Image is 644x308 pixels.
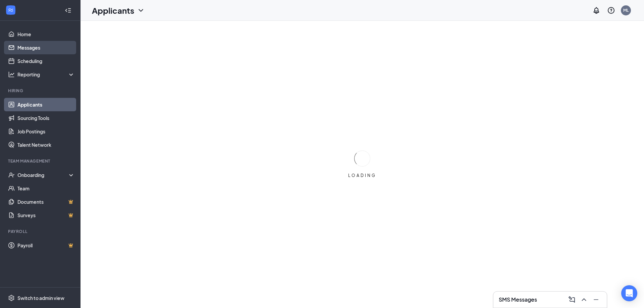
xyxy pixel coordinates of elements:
[17,41,75,54] a: Messages
[8,88,73,94] div: Hiring
[579,294,589,305] button: ChevronUp
[607,6,615,14] svg: QuestionInfo
[568,296,576,304] svg: ComposeMessage
[345,173,379,178] div: LOADING
[592,6,600,14] svg: Notifications
[17,295,64,301] div: Switch to admin view
[17,125,75,138] a: Job Postings
[17,138,75,151] a: Talent Network
[567,294,577,305] button: ComposeMessage
[17,172,69,178] div: Onboarding
[17,239,75,252] a: PayrollCrown
[17,208,75,222] a: SurveysCrown
[8,229,73,234] div: Payroll
[17,98,75,111] a: Applicants
[17,182,75,195] a: Team
[592,296,600,304] svg: Minimize
[17,195,75,208] a: DocumentsCrown
[580,296,588,304] svg: ChevronUp
[8,295,15,301] svg: Settings
[591,294,601,305] button: Minimize
[17,71,75,78] div: Reporting
[621,285,637,301] div: Open Intercom Messenger
[137,6,145,14] svg: ChevronDown
[17,27,75,41] a: Home
[623,7,629,13] div: ML
[65,7,71,14] svg: Collapse
[17,54,75,68] a: Scheduling
[17,111,75,125] a: Sourcing Tools
[8,71,15,78] svg: Analysis
[92,5,134,16] h1: Applicants
[8,158,73,164] div: Team Management
[7,7,14,13] svg: WorkstreamLogo
[8,172,15,178] svg: UserCheck
[499,296,537,303] h3: SMS Messages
